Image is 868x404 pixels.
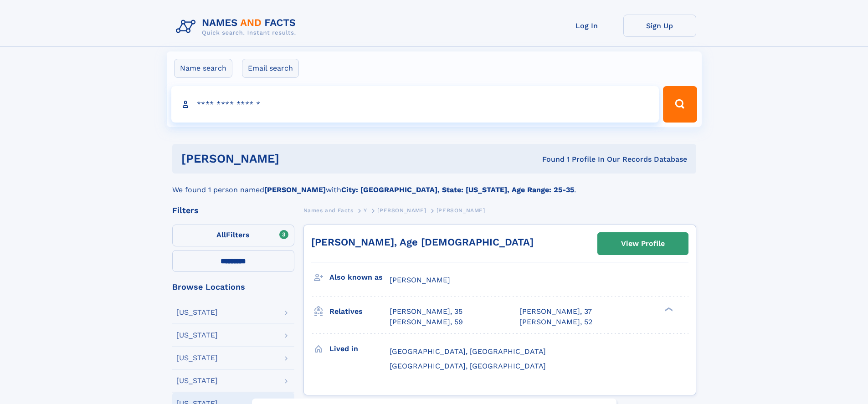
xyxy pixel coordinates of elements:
[171,86,659,123] input: search input
[172,15,303,39] img: Logo Names and Facts
[311,236,534,248] a: [PERSON_NAME], Age [DEMOGRAPHIC_DATA]
[172,174,696,195] div: We found 1 person named with .
[663,86,697,123] button: Search Button
[176,332,218,339] div: [US_STATE]
[390,347,546,356] span: [GEOGRAPHIC_DATA], [GEOGRAPHIC_DATA]
[519,307,592,317] a: [PERSON_NAME], 37
[176,377,218,384] div: [US_STATE]
[172,283,294,291] div: Browse Locations
[329,341,390,357] h3: Lived in
[364,205,367,216] a: Y
[364,207,367,214] span: Y
[172,206,294,215] div: Filters
[390,307,462,317] a: [PERSON_NAME], 35
[176,309,218,316] div: [US_STATE]
[264,185,326,194] b: [PERSON_NAME]
[390,276,450,284] span: [PERSON_NAME]
[341,185,574,194] b: City: [GEOGRAPHIC_DATA], State: [US_STATE], Age Range: 25-35
[377,207,426,214] span: [PERSON_NAME]
[390,317,463,327] a: [PERSON_NAME], 59
[303,205,354,216] a: Names and Facts
[437,207,485,214] span: [PERSON_NAME]
[621,233,665,254] div: View Profile
[550,15,623,37] a: Log In
[172,225,294,246] label: Filters
[390,362,546,370] span: [GEOGRAPHIC_DATA], [GEOGRAPHIC_DATA]
[216,230,226,239] span: All
[377,205,426,216] a: [PERSON_NAME]
[176,354,218,362] div: [US_STATE]
[411,154,687,164] div: Found 1 Profile In Our Records Database
[623,15,696,37] a: Sign Up
[174,59,232,78] label: Name search
[181,153,411,164] h1: [PERSON_NAME]
[663,307,673,312] div: ❯
[598,233,688,255] a: View Profile
[519,317,592,327] a: [PERSON_NAME], 52
[329,304,390,319] h3: Relatives
[329,270,390,285] h3: Also known as
[242,59,299,78] label: Email search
